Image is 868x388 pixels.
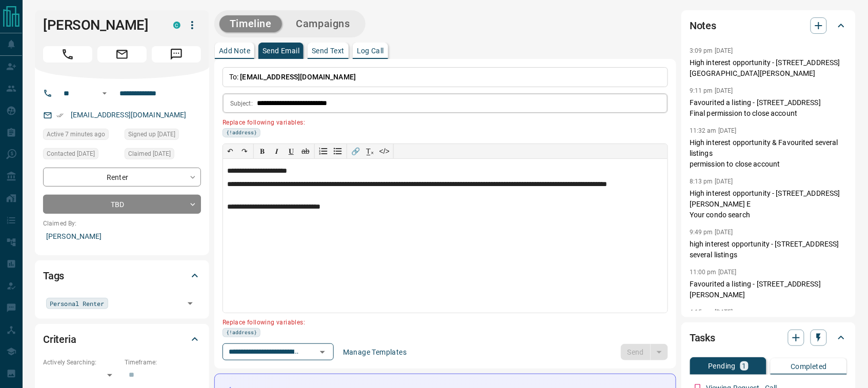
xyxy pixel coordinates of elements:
button: Manage Templates [337,344,413,360]
div: split button [621,344,669,360]
p: Favourited a listing - [STREET_ADDRESS] Final permission to close account [690,97,847,119]
div: Tasks [690,325,847,350]
span: 𝐔 [289,147,294,155]
div: Tue Aug 12 2025 [43,129,119,143]
button: 𝑰 [270,144,284,158]
p: High interest opportunity & Favourited several listings permission to close account [690,137,847,170]
h1: [PERSON_NAME] [43,17,158,33]
p: Favourited a listing - [STREET_ADDRESS][PERSON_NAME] [690,279,847,300]
div: Notes [690,13,847,38]
span: Signed up [DATE] [128,129,175,139]
p: 1 [742,362,746,370]
p: Timeframe: [125,358,201,367]
span: Claimed [DATE] [128,149,171,159]
p: 4:15 pm [DATE] [690,309,733,316]
span: Call [43,46,92,63]
button: ↷ [237,144,252,158]
div: Renter [43,168,201,187]
button: 𝐔 [284,144,298,158]
p: Add Note [219,47,250,54]
h2: Tasks [690,330,715,346]
button: T̲ₓ [363,144,377,158]
div: TBD [43,195,201,214]
p: 3:09 pm [DATE] [690,47,733,54]
h2: Criteria [43,331,76,348]
div: Fri Jun 18 2021 [125,148,201,162]
button: Open [183,296,197,311]
button: ↶ [223,144,237,158]
button: 🔗 [349,144,363,158]
span: {!address} [226,329,257,337]
p: 9:11 pm [DATE] [690,87,733,94]
button: </> [377,144,392,158]
p: Log Call [357,47,384,54]
p: Actively Searching: [43,358,119,367]
button: Open [98,87,111,99]
button: Bullet list [331,144,345,158]
p: 8:13 pm [DATE] [690,178,733,185]
p: 9:49 pm [DATE] [690,229,733,236]
p: Pending [709,362,736,370]
p: Replace following variables: [223,315,661,328]
p: [PERSON_NAME] [43,228,201,245]
span: Contacted [DATE] [47,149,95,159]
div: Tags [43,263,201,288]
button: Timeline [219,15,282,32]
button: Numbered list [316,144,331,158]
p: high interest opportunity - [STREET_ADDRESS] several listings [690,239,847,260]
span: [EMAIL_ADDRESS][DOMAIN_NAME] [240,73,356,81]
span: {!address} [226,129,257,137]
p: 11:00 pm [DATE] [690,269,737,276]
p: 11:32 am [DATE] [690,127,737,134]
p: Completed [791,363,827,370]
div: Tue Aug 05 2025 [43,148,119,162]
s: ab [301,147,310,155]
p: Send Text [312,47,345,54]
p: Replace following variables: [223,115,661,128]
button: Campaigns [286,15,360,32]
h2: Tags [43,268,64,284]
p: Subject: [230,99,253,108]
div: Criteria [43,327,201,352]
p: Send Email [263,47,299,54]
button: Open [315,345,330,359]
span: Message [152,46,201,63]
p: Claimed By: [43,219,201,228]
div: condos.ca [173,22,180,29]
span: Active 7 minutes ago [47,129,105,139]
span: Personal Renter [50,298,105,309]
a: [EMAIL_ADDRESS][DOMAIN_NAME] [71,111,187,119]
svg: Email Verified [56,112,64,119]
button: ab [298,144,313,158]
p: To: [223,67,668,87]
span: Email [97,46,147,63]
div: Fri Jun 18 2021 [125,129,201,143]
p: High interest opportunity - [STREET_ADDRESS][GEOGRAPHIC_DATA][PERSON_NAME] [690,57,847,79]
h2: Notes [690,17,716,34]
p: High interest opportunity - [STREET_ADDRESS][PERSON_NAME] E Your condo search [690,188,847,220]
button: 𝐁 [255,144,270,158]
